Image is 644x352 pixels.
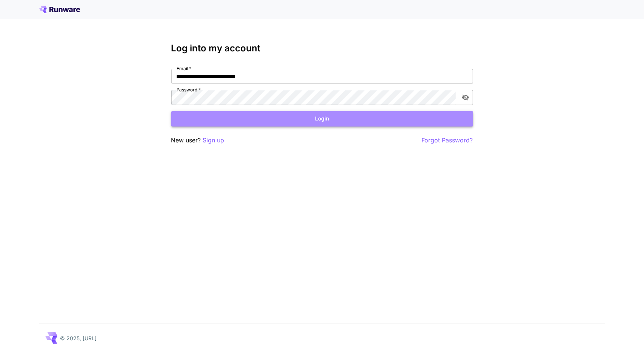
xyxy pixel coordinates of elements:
p: New user? [171,136,224,145]
button: Login [171,111,473,127]
label: Password [177,86,201,93]
button: Sign up [203,136,224,145]
button: Forgot Password? [422,136,473,145]
h3: Log into my account [171,43,473,54]
p: © 2025, [URL] [60,334,97,342]
label: Email [177,65,191,72]
button: toggle password visibility [459,91,472,104]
